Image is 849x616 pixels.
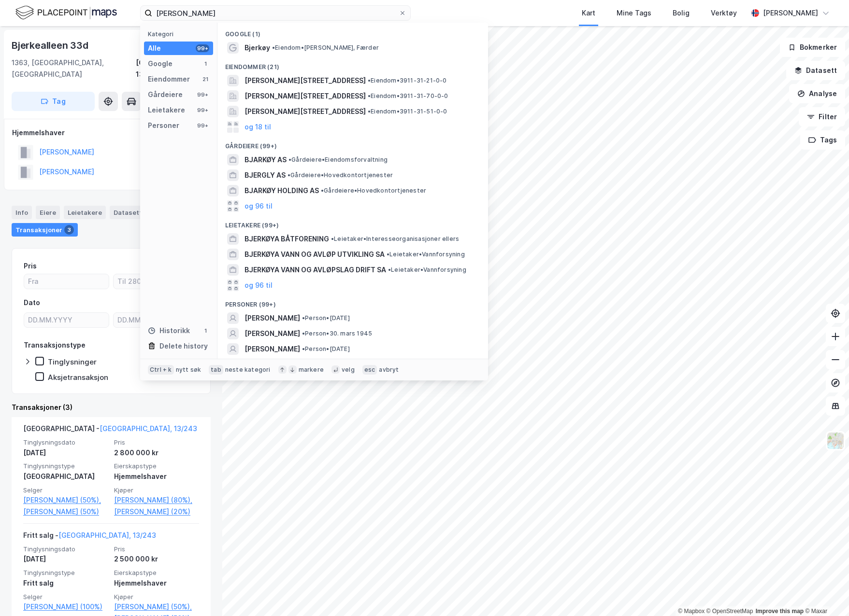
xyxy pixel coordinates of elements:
span: • [331,235,334,242]
span: Tinglysningstype [23,569,108,577]
span: Leietaker • Interesseorganisasjoner ellers [331,235,459,243]
span: • [288,171,290,179]
div: Kart [582,7,595,19]
span: Pris [114,438,199,447]
a: [PERSON_NAME] (80%), [114,494,199,506]
span: BJERGLY AS [245,169,286,181]
div: 99+ [196,106,209,114]
a: Improve this map [756,608,804,615]
div: 1 [201,60,209,68]
div: [DATE] [23,447,108,459]
div: nytt søk [176,366,201,374]
div: Eiendommer (21) [217,56,488,73]
span: BJARKØY AS [245,154,287,166]
span: Tinglysningstype [23,462,108,470]
span: • [368,108,371,115]
div: Gårdeiere (99+) [217,135,488,152]
div: Delete history [159,340,208,352]
div: Leietakere [64,206,106,219]
span: BJERKØYA VANN OG AVLØPSLAG DRIFT SA [245,264,386,276]
span: • [387,251,389,258]
button: Analyse [789,84,845,103]
div: [GEOGRAPHIC_DATA] - [23,423,197,438]
span: Eiendom • 3911-31-51-0-0 [368,108,447,115]
div: Leietakere (99+) [217,214,488,231]
span: • [302,314,305,322]
span: [PERSON_NAME][STREET_ADDRESS] [245,90,366,102]
button: Datasett [786,61,845,80]
span: Kjøper [114,593,199,601]
div: [PERSON_NAME] [763,7,818,19]
div: [GEOGRAPHIC_DATA] [23,471,108,482]
a: [PERSON_NAME] (50%) [23,506,108,518]
a: Mapbox [678,608,705,615]
a: OpenStreetMap [706,608,753,615]
span: Leietaker • Vannforsyning [387,251,465,258]
div: Eiendommer [148,73,190,85]
span: Kjøper [114,486,199,494]
span: • [368,77,371,84]
div: Google (1) [217,23,488,40]
div: avbryt [379,366,399,374]
span: [PERSON_NAME][STREET_ADDRESS] [245,75,366,86]
iframe: Chat Widget [801,570,849,616]
div: Ctrl + k [148,365,174,375]
div: 21 [201,75,209,83]
div: [GEOGRAPHIC_DATA], 13/243 [136,57,211,80]
div: Bjerkealleen 33d [12,38,90,53]
span: • [288,156,291,163]
input: Søk på adresse, matrikkel, gårdeiere, leietakere eller personer [152,6,399,20]
div: Dato [24,297,40,308]
div: Fritt salg - [23,530,156,545]
span: Person • 30. mars 1945 [302,330,372,337]
div: esc [362,365,377,375]
div: Hjemmelshaver [12,127,210,139]
div: Eiere [36,206,60,219]
button: Bokmerker [780,38,845,57]
a: [PERSON_NAME] (50%), [23,494,108,506]
div: 99+ [196,122,209,129]
input: Til 2800000 [114,274,198,289]
div: Info [12,206,32,219]
span: Gårdeiere • Eiendomsforvaltning [288,156,388,164]
div: Verktøy [711,7,737,19]
span: BJERKØYA BÅTFORENING [245,233,329,245]
a: [PERSON_NAME] (100%) [23,601,108,613]
span: Eierskapstype [114,462,199,470]
span: Eiendom • 3911-31-21-0-0 [368,77,447,84]
span: • [272,44,275,51]
div: Gårdeiere [148,89,183,100]
span: Eiendom • 3911-31-70-0-0 [368,92,448,100]
div: Kategori [148,30,213,38]
span: [PERSON_NAME][STREET_ADDRESS] [245,106,366,117]
div: 99+ [196,91,209,98]
div: 1363, [GEOGRAPHIC_DATA], [GEOGRAPHIC_DATA] [12,57,136,80]
div: [DATE] [23,553,108,565]
div: Tinglysninger [48,357,97,366]
div: 2 800 000 kr [114,447,199,459]
input: DD.MM.YYYY [24,313,109,327]
a: [PERSON_NAME] (50%), [114,601,199,613]
div: Hjemmelshaver [114,577,199,589]
span: BJERKØYA VANN OG AVLØP UTVIKLING SA [245,249,385,260]
span: Selger [23,593,108,601]
div: Google [148,58,173,70]
span: • [388,266,391,273]
div: 2 500 000 kr [114,553,199,565]
div: Alle [148,42,161,54]
div: 1 [201,327,209,335]
button: og 96 til [245,200,273,212]
span: • [302,345,305,352]
div: velg [342,366,355,374]
span: Gårdeiere • Hovedkontortjenester [321,187,426,195]
span: [PERSON_NAME] [245,312,300,324]
div: Transaksjonstype [24,339,86,351]
a: [GEOGRAPHIC_DATA], 13/243 [100,424,197,433]
span: • [368,92,371,99]
div: Personer (99+) [217,293,488,310]
span: [PERSON_NAME] [245,343,300,355]
div: Historikk [148,325,190,336]
div: Pris [24,260,37,272]
div: Aksjetransaksjon [48,373,108,382]
div: Bolig [673,7,690,19]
